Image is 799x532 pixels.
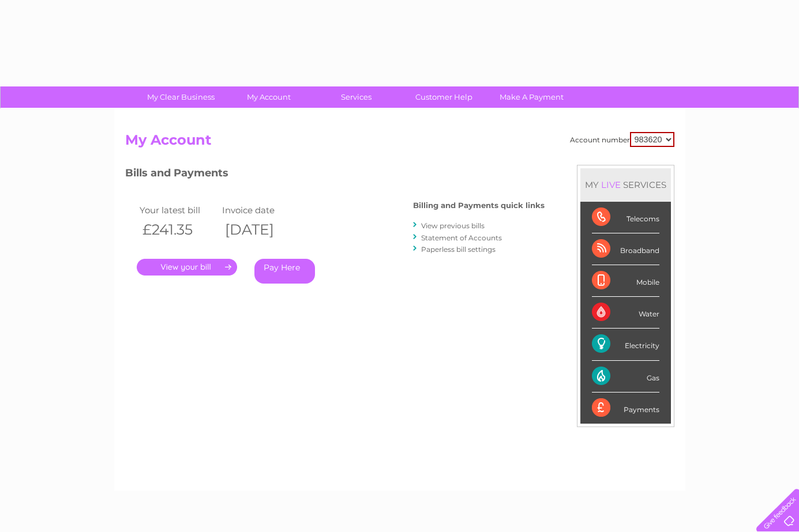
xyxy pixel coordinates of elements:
[133,86,228,108] a: My Clear Business
[592,297,659,329] div: Water
[421,221,485,230] a: View previous bills
[125,132,674,154] h2: My Account
[219,202,302,218] td: Invoice date
[309,86,404,108] a: Services
[396,86,492,108] a: Customer Help
[570,132,674,147] div: Account number
[137,202,220,218] td: Your latest bill
[599,179,623,190] div: LIVE
[592,233,659,265] div: Broadband
[254,259,315,284] a: Pay Here
[484,86,579,108] a: Make A Payment
[592,329,659,360] div: Electricity
[219,218,302,242] th: [DATE]
[137,259,237,276] a: .
[580,168,671,201] div: MY SERVICES
[125,165,545,185] h3: Bills and Payments
[592,361,659,393] div: Gas
[137,218,220,242] th: £241.35
[592,393,659,424] div: Payments
[592,265,659,297] div: Mobile
[413,201,545,210] h4: Billing and Payments quick links
[592,202,659,233] div: Telecoms
[421,245,496,254] a: Paperless bill settings
[421,233,502,242] a: Statement of Accounts
[221,86,316,108] a: My Account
